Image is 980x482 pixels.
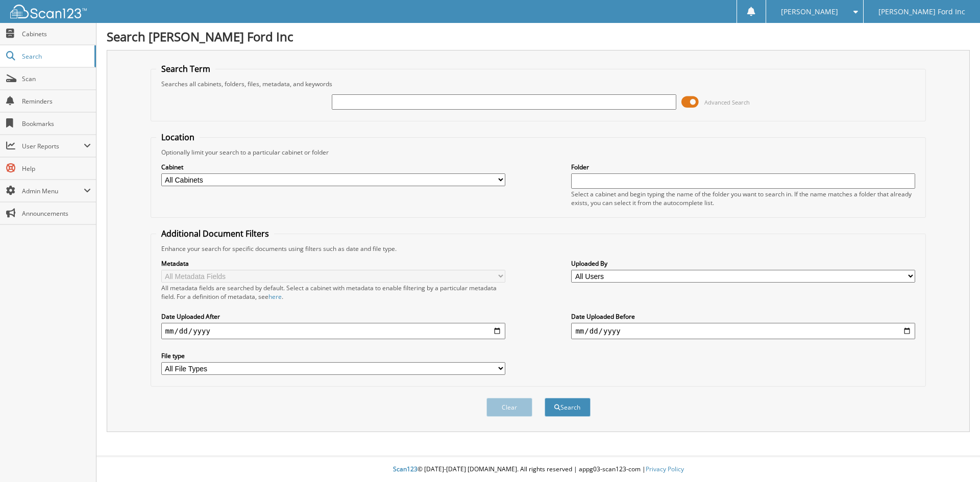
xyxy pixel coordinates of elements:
[268,292,282,301] a: here
[22,74,91,83] span: Scan
[96,457,980,482] div: © [DATE]-[DATE] [DOMAIN_NAME]. All rights reserved | appg03-scan123-com |
[161,284,505,301] div: All metadata fields are searched by default. Select a cabinet with metadata to enable filtering b...
[161,312,505,321] label: Date Uploaded After
[571,259,915,268] label: Uploaded By
[156,228,274,239] legend: Additional Document Filters
[156,63,215,74] legend: Search Term
[156,148,921,157] div: Optionally limit your search to a particular cabinet or folder
[156,132,200,143] legend: Location
[571,323,915,339] input: end
[22,209,91,218] span: Announcements
[22,52,89,61] span: Search
[704,98,750,106] span: Advanced Search
[22,30,91,38] span: Cabinets
[161,323,505,339] input: start
[156,244,921,253] div: Enhance your search for specific documents using filters such as date and file type.
[161,163,505,171] label: Cabinet
[161,259,505,268] label: Metadata
[161,351,505,360] label: File type
[107,28,970,45] h1: Search [PERSON_NAME] Ford Inc
[545,398,591,417] button: Search
[878,9,965,15] span: [PERSON_NAME] Ford Inc
[781,9,838,15] span: [PERSON_NAME]
[10,5,87,18] img: scan123-logo-white.svg
[393,465,418,473] span: Scan123
[646,465,684,473] a: Privacy Policy
[22,119,91,128] span: Bookmarks
[22,142,84,150] span: User Reports
[22,164,91,173] span: Help
[486,398,532,417] button: Clear
[571,312,915,321] label: Date Uploaded Before
[571,163,915,171] label: Folder
[22,187,84,195] span: Admin Menu
[156,80,921,88] div: Searches all cabinets, folders, files, metadata, and keywords
[22,97,91,106] span: Reminders
[571,190,915,207] div: Select a cabinet and begin typing the name of the folder you want to search in. If the name match...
